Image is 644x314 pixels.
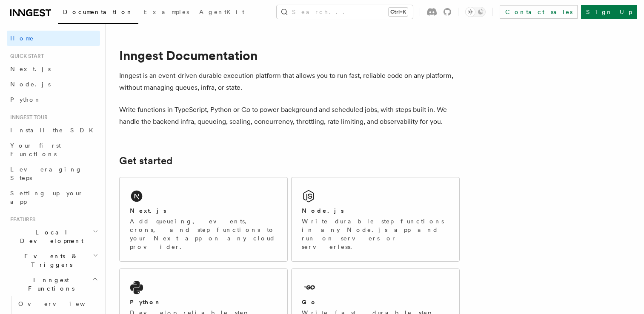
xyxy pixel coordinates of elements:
span: Quick start [7,53,44,60]
span: Your first Functions [10,142,61,157]
span: Next.js [10,66,51,72]
a: Your first Functions [7,138,100,162]
span: Home [10,34,34,43]
a: Overview [15,296,100,311]
span: AgentKit [199,9,244,15]
h2: Next.js [130,206,166,215]
a: Python [7,92,100,107]
span: Documentation [63,9,133,15]
span: Setting up your app [10,190,83,205]
span: Leveraging Steps [10,166,82,181]
button: Events & Triggers [7,248,100,272]
span: Inngest tour [7,114,48,121]
span: Examples [143,9,189,15]
span: Overview [18,300,106,307]
kbd: Ctrl+K [389,8,408,16]
a: AgentKit [194,3,249,23]
span: Features [7,216,35,223]
a: Home [7,31,100,46]
a: Get started [119,155,172,167]
span: Install the SDK [10,127,98,134]
button: Inngest Functions [7,272,100,296]
span: Python [10,96,41,103]
a: Next.js [7,61,100,77]
span: Local Development [7,228,93,245]
a: Node.js [7,77,100,92]
a: Setting up your app [7,186,100,209]
h2: Go [302,298,317,306]
p: Write durable step functions in any Node.js app and run on servers or serverless. [302,217,449,251]
a: Install the SDK [7,123,100,138]
a: Leveraging Steps [7,162,100,186]
a: Documentation [58,3,138,24]
span: Events & Triggers [7,252,93,269]
a: Sign Up [581,5,637,19]
p: Write functions in TypeScript, Python or Go to power background and scheduled jobs, with steps bu... [119,104,460,128]
a: Examples [138,3,194,23]
span: Node.js [10,81,51,88]
h2: Python [130,298,161,306]
a: Node.jsWrite durable step functions in any Node.js app and run on servers or serverless. [291,177,460,262]
p: Inngest is an event-driven durable execution platform that allows you to run fast, reliable code ... [119,70,460,94]
button: Toggle dark mode [465,7,486,17]
span: Inngest Functions [7,276,92,293]
h2: Node.js [302,206,344,215]
a: Contact sales [500,5,578,19]
h1: Inngest Documentation [119,48,460,63]
p: Add queueing, events, crons, and step functions to your Next app on any cloud provider. [130,217,277,251]
a: Next.jsAdd queueing, events, crons, and step functions to your Next app on any cloud provider. [119,177,288,262]
button: Local Development [7,225,100,248]
button: Search...Ctrl+K [277,5,413,19]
